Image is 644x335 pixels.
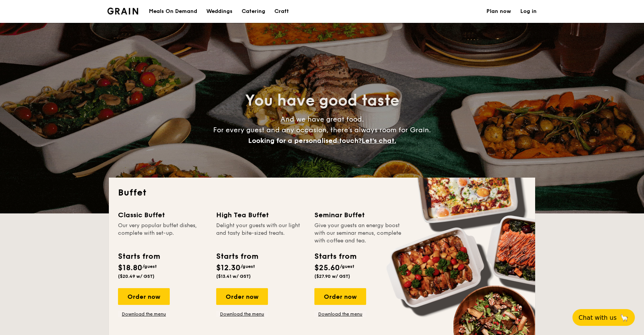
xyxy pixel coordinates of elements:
a: Logotype [107,8,138,14]
div: Order now [314,288,366,305]
span: And we have great food. For every guest and any occasion, there’s always room for Grain. [213,115,431,145]
span: $25.60 [314,263,340,272]
span: ($20.49 w/ GST) [118,274,155,279]
a: Download the menu [314,311,366,317]
div: Starts from [118,251,159,262]
a: Download the menu [216,311,268,317]
span: 🦙 [620,313,629,322]
span: ($27.90 w/ GST) [314,274,350,279]
img: Grain [107,8,138,14]
span: You have good taste [245,91,399,110]
span: ($13.41 w/ GST) [216,274,251,279]
span: /guest [142,264,157,269]
div: Seminar Buffet [314,210,403,220]
span: $18.80 [118,263,142,272]
span: /guest [241,264,255,269]
div: Order now [216,288,268,305]
div: Starts from [314,251,356,262]
div: Delight your guests with our light and tasty bite-sized treats. [216,222,305,245]
span: $12.30 [216,263,241,272]
div: Our very popular buffet dishes, complete with set-up. [118,222,207,245]
div: Order now [118,288,170,305]
a: Download the menu [118,311,170,317]
div: Starts from [216,251,258,262]
span: /guest [340,264,354,269]
div: High Tea Buffet [216,210,305,220]
div: Give your guests an energy boost with our seminar menus, complete with coffee and tea. [314,222,403,245]
h2: Buffet [118,187,526,199]
span: Chat with us [579,314,617,321]
button: Chat with us🦙 [572,309,635,326]
span: Looking for a personalised touch? [248,136,362,145]
span: Let's chat. [362,136,396,145]
div: Classic Buffet [118,210,207,220]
